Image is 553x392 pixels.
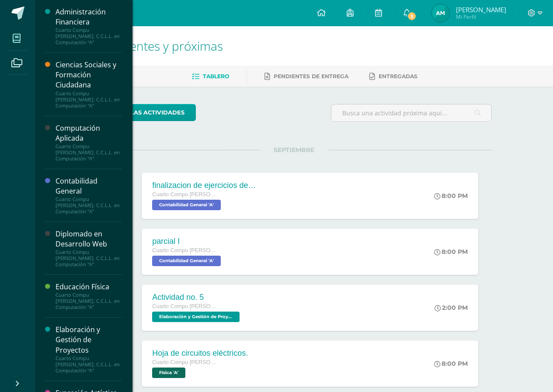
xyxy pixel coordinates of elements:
a: Entregadas [369,69,417,83]
span: Contabilidad General 'A' [152,256,221,266]
div: finalizacion de ejercicios de T gráficas, 2 firmas [152,181,257,190]
span: [PERSON_NAME] [456,5,506,14]
div: Administración Financiera [56,7,122,27]
span: Física 'A' [152,368,185,378]
span: Mi Perfil [456,13,506,21]
div: Educación Física [56,282,122,292]
div: 8:00 PM [434,192,468,200]
span: Cuarto Compu [PERSON_NAME]. C.C.L.L. en Computación [152,247,218,253]
span: Cuarto Compu [PERSON_NAME]. C.C.L.L. en Computación [152,303,218,309]
div: 8:00 PM [434,360,468,368]
span: Cuarto Compu [PERSON_NAME]. C.C.L.L. en Computación [152,191,218,198]
div: Cuarto Compu [PERSON_NAME]. C.C.L.L. en Computación "A" [56,292,122,310]
span: Elaboración y Gestión de Proyectos 'A' [152,312,240,322]
div: Elaboración y Gestión de Proyectos [56,325,122,355]
div: Cuarto Compu [PERSON_NAME]. C.C.L.L. en Computación "A" [56,27,122,45]
span: Tablero [203,73,229,80]
div: Cuarto Compu [PERSON_NAME]. C.C.L.L. en Computación "A" [56,90,122,109]
div: Ciencias Sociales y Formación Ciudadana [56,60,122,90]
a: Administración FinancieraCuarto Compu [PERSON_NAME]. C.C.L.L. en Computación "A" [56,7,122,45]
div: Diplomado en Desarrollo Web [56,229,122,249]
a: Pendientes de entrega [264,69,348,83]
div: Contabilidad General [56,176,122,196]
div: Cuarto Compu [PERSON_NAME]. C.C.L.L. en Computación "A" [56,249,122,267]
a: Tablero [192,69,229,83]
a: Computación AplicadaCuarto Compu [PERSON_NAME]. C.C.L.L. en Computación "A" [56,123,122,162]
div: Cuarto Compu [PERSON_NAME]. C.C.L.L. en Computación "A" [56,196,122,215]
a: Diplomado en Desarrollo WebCuarto Compu [PERSON_NAME]. C.C.L.L. en Computación "A" [56,229,122,267]
div: 2:00 PM [435,304,468,312]
a: todas las Actividades [96,104,196,121]
span: Contabilidad General 'A' [152,200,221,210]
a: Contabilidad GeneralCuarto Compu [PERSON_NAME]. C.C.L.L. en Computación "A" [56,176,122,215]
div: 8:00 PM [434,248,468,256]
span: Cuarto Compu [PERSON_NAME]. C.C.L.L. en Computación [152,359,218,365]
a: Ciencias Sociales y Formación CiudadanaCuarto Compu [PERSON_NAME]. C.C.L.L. en Computación "A" [56,60,122,108]
span: Actividades recientes y próximas [45,38,223,54]
a: Educación FísicaCuarto Compu [PERSON_NAME]. C.C.L.L. en Computación "A" [56,282,122,310]
a: Elaboración y Gestión de ProyectosCuarto Compu [PERSON_NAME]. C.C.L.L. en Computación "A" [56,325,122,373]
div: Actividad no. 5 [152,293,242,302]
img: 64350d8650fe3a89271cd17f83b7b94a.png [432,4,449,22]
span: Entregadas [379,73,417,80]
span: 3 [407,11,417,21]
input: Busca una actividad próxima aquí... [331,104,491,121]
span: Pendientes de entrega [274,73,348,80]
div: parcial I [152,237,223,246]
div: Computación Aplicada [56,123,122,143]
div: Hoja de circuitos eléctricos. [152,349,248,358]
span: SEPTIEMBRE [260,146,328,154]
div: Cuarto Compu [PERSON_NAME]. C.C.L.L. en Computación "A" [56,143,122,162]
div: Cuarto Compu [PERSON_NAME]. C.C.L.L. en Computación "A" [56,355,122,374]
